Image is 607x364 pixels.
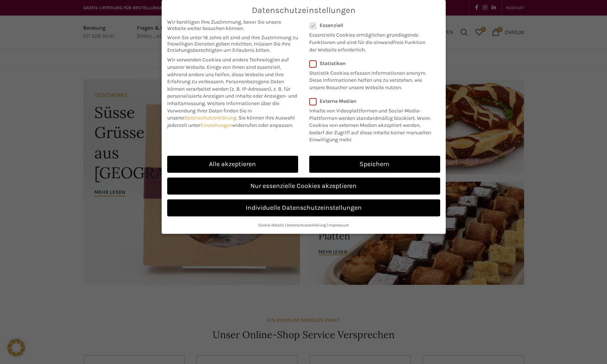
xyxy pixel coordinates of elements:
[258,223,284,227] a: Cookie-Details
[167,199,440,216] a: Individuelle Datenschutzeinstellungen
[167,19,298,31] span: Wir benötigen Ihre Zustimmung, bevor Sie unsere Website weiter besuchen können.
[200,122,232,128] a: Einstellungen
[287,223,326,227] a: Datenschutzerklärung
[167,78,297,107] span: Personenbezogene Daten können verarbeitet werden (z. B. IP-Adressen), z. B. für personalisierte A...
[167,156,298,173] a: Alle akzeptieren
[167,34,298,53] span: Wenn Sie unter 16 Jahre alt sind und Ihre Zustimmung zu freiwilligen Diensten geben möchten, müss...
[167,57,289,85] span: Wir verwenden Cookies und andere Technologien auf unserer Website. Einige von ihnen sind essenzie...
[252,6,355,15] span: Datenschutzeinstellungen
[167,100,279,121] span: Weitere Informationen über die Verwendung Ihrer Daten finden Sie in unserer .
[167,178,440,195] a: Nur essenzielle Cookies akzeptieren
[185,115,236,121] a: Datenschutzerklärung
[309,104,435,144] p: Inhalte von Videoplattformen und Social-Media-Plattformen werden standardmäßig blockiert. Wenn Co...
[309,28,431,53] p: Essenzielle Cookies ermöglichen grundlegende Funktionen und sind für die einwandfreie Funktion de...
[328,223,349,227] a: Impressum
[309,156,440,173] a: Speichern
[309,60,431,67] label: Statistiken
[167,115,295,128] span: Sie können Ihre Auswahl jederzeit unter widerrufen oder anpassen.
[309,98,435,104] label: Externe Medien
[309,22,431,28] label: Essenziell
[309,67,431,91] p: Statistik Cookies erfassen Informationen anonym. Diese Informationen helfen uns zu verstehen, wie...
